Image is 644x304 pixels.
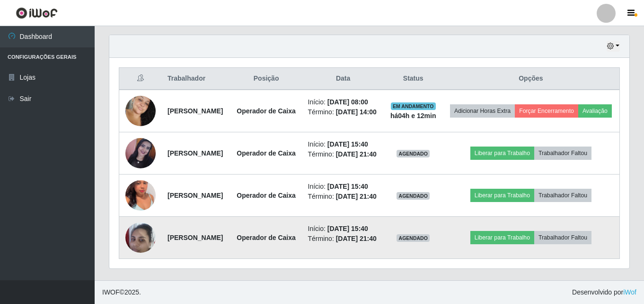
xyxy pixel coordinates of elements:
[336,235,377,242] time: [DATE] 21:40
[168,192,223,199] strong: [PERSON_NAME]
[125,88,156,134] img: 1750087788307.jpeg
[397,150,430,157] span: AGENDADO
[168,234,223,241] strong: [PERSON_NAME]
[168,107,223,115] strong: [PERSON_NAME]
[623,288,636,296] a: iWof
[327,98,368,106] time: [DATE] 08:00
[308,139,379,149] li: Início:
[230,68,302,90] th: Posição
[470,231,534,244] button: Liberar para Trabalho
[336,108,377,116] time: [DATE] 14:00
[125,138,156,168] img: 1752499690681.jpeg
[391,102,436,110] span: EM ANDAMENTO
[534,231,591,244] button: Trabalhador Faltou
[162,68,230,90] th: Trabalhador
[336,150,377,158] time: [DATE] 21:40
[308,149,379,159] li: Término:
[470,147,534,160] button: Liberar para Trabalho
[308,182,379,192] li: Início:
[327,183,368,190] time: [DATE] 15:40
[390,112,436,120] strong: há 04 h e 12 min
[442,68,620,90] th: Opções
[308,192,379,202] li: Término:
[384,68,442,90] th: Status
[397,234,430,242] span: AGENDADO
[237,234,296,241] strong: Operador de Caixa
[515,104,578,118] button: Forçar Encerramento
[125,168,156,222] img: 1705542022444.jpeg
[534,189,591,202] button: Trabalhador Faltou
[327,140,368,148] time: [DATE] 15:40
[534,147,591,160] button: Trabalhador Faltou
[125,217,156,258] img: 1658953242663.jpeg
[102,288,120,296] span: IWOF
[572,287,636,297] span: Desenvolvido por
[397,192,430,200] span: AGENDADO
[102,287,141,297] span: © 2025 .
[308,234,379,244] li: Término:
[470,189,534,202] button: Liberar para Trabalho
[237,149,296,157] strong: Operador de Caixa
[336,193,377,200] time: [DATE] 21:40
[302,68,384,90] th: Data
[237,107,296,115] strong: Operador de Caixa
[578,104,612,118] button: Avaliação
[450,104,515,118] button: Adicionar Horas Extra
[327,225,368,232] time: [DATE] 15:40
[308,224,379,234] li: Início:
[16,7,58,19] img: CoreUI Logo
[237,192,296,199] strong: Operador de Caixa
[308,107,379,117] li: Término:
[308,97,379,107] li: Início:
[168,149,223,157] strong: [PERSON_NAME]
